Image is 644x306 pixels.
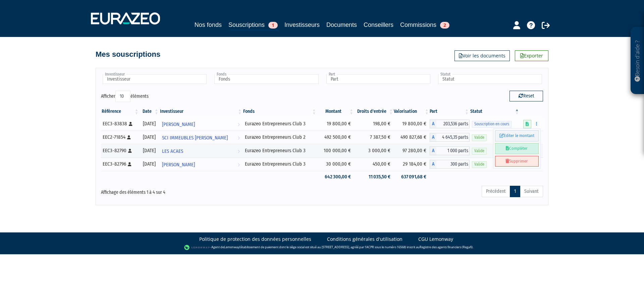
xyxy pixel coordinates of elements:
[237,145,240,158] i: Voir l'investisseur
[394,117,430,131] td: 19 800,00 €
[237,159,240,171] i: Voir l'investisseur
[317,144,354,158] td: 100 000,00 €
[430,120,436,128] span: A
[128,149,132,153] i: [Français] Personne physique
[440,22,449,29] span: 2
[394,106,430,117] th: Valorisation: activer pour trier la colonne par ordre croissant
[354,106,394,117] th: Droits d'entrée: activer pour trier la colonne par ordre croissant
[430,160,436,169] span: A
[195,20,222,30] a: Nos fonds
[354,171,394,183] td: 11 035,50 €
[317,158,354,171] td: 30 000,00 €
[91,12,160,25] img: 1732889491-logotype_eurazeo_blanc_rvb.png
[430,133,436,142] span: A
[430,133,470,142] div: A - Eurazeo Entrepreneurs Club 2
[430,120,470,128] div: A - Eurazeo Entrepreneurs Club 3
[101,185,279,196] div: Affichage des éléments 1 à 4 sur 4
[162,159,195,171] span: [PERSON_NAME]
[436,133,470,142] span: 4 645,35 parts
[159,106,243,117] th: Investisseur: activer pour trier la colonne par ordre croissant
[317,117,354,131] td: 19 800,00 €
[101,106,140,117] th: Référence : activer pour trier la colonne par ordre croissant
[127,135,131,139] i: [Français] Personne physique
[228,20,278,31] a: Souscriptions1
[436,146,470,155] span: 1 000 parts
[162,132,228,144] span: SCI IMMEUBLES [PERSON_NAME]
[245,134,314,141] div: Eurazeo Entrepreneurs Club 2
[115,91,130,102] select: Afficheréléments
[103,120,137,127] div: EEC3-83838
[634,31,641,91] p: Besoin d'aide ?
[237,118,240,131] i: Voir l'investisseur
[128,162,131,166] i: [Français] Personne physique
[472,134,487,141] span: Valide
[436,160,470,169] span: 300 parts
[515,50,548,61] a: Exporter
[495,130,539,141] a: Editer le montant
[327,236,402,243] a: Conditions générales d'utilisation
[354,117,394,131] td: 198,00 €
[184,244,210,251] img: logo-lemonway.png
[142,161,157,168] div: [DATE]
[495,156,539,167] a: Supprimer
[430,106,470,117] th: Part: activer pour trier la colonne par ordre croissant
[394,144,430,158] td: 97 280,00 €
[129,122,132,126] i: [Français] Personne physique
[103,134,137,141] div: EEC2-71854
[159,158,243,171] a: [PERSON_NAME]
[430,146,436,155] span: A
[101,91,149,102] label: Afficher éléments
[96,50,160,58] h4: Mes souscriptions
[454,50,510,61] a: Voir les documents
[509,91,543,101] button: Reset
[142,134,157,141] div: [DATE]
[394,158,430,171] td: 29 184,00 €
[245,161,314,168] div: Eurazeo Entrepreneurs Club 3
[394,171,430,183] td: 637 091,68 €
[7,244,637,251] div: - Agent de (établissement de paiement dont le siège social est situé au [STREET_ADDRESS], agréé p...
[436,120,470,128] span: 203,536 parts
[159,144,243,158] a: LES ACAES
[510,186,520,197] a: 1
[420,245,473,249] a: Registre des agents financiers (Regafi)
[237,132,240,144] i: Voir l'investisseur
[245,147,314,154] div: Eurazeo Entrepreneurs Club 3
[103,147,137,154] div: EEC3-82790
[162,118,195,131] span: [PERSON_NAME]
[364,20,393,30] a: Conseillers
[354,144,394,158] td: 3 000,00 €
[199,236,311,243] a: Politique de protection des données personnelles
[224,245,239,249] a: Lemonway
[472,148,487,154] span: Valide
[317,106,354,117] th: Montant: activer pour trier la colonne par ordre croissant
[140,106,159,117] th: Date: activer pour trier la colonne par ordre croissant
[354,131,394,144] td: 7 387,50 €
[472,161,487,168] span: Valide
[470,106,520,117] th: Statut : activer pour trier la colonne par ordre d&eacute;croissant
[284,20,320,30] a: Investisseurs
[354,158,394,171] td: 450,00 €
[394,131,430,144] td: 490 827,68 €
[430,160,470,169] div: A - Eurazeo Entrepreneurs Club 3
[495,143,539,154] a: Compléter
[142,120,157,127] div: [DATE]
[418,236,453,243] a: CGU Lemonway
[245,120,314,127] div: Eurazeo Entrepreneurs Club 3
[472,121,512,127] span: Souscription en cours
[159,117,243,131] a: [PERSON_NAME]
[162,145,183,158] span: LES ACAES
[326,20,357,30] a: Documents
[159,131,243,144] a: SCI IMMEUBLES [PERSON_NAME]
[317,131,354,144] td: 492 500,00 €
[142,147,157,154] div: [DATE]
[400,20,449,30] a: Commissions2
[243,106,317,117] th: Fonds: activer pour trier la colonne par ordre croissant
[268,22,278,29] span: 1
[317,171,354,183] td: 642 300,00 €
[430,146,470,155] div: A - Eurazeo Entrepreneurs Club 3
[103,161,137,168] div: EEC3-82796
